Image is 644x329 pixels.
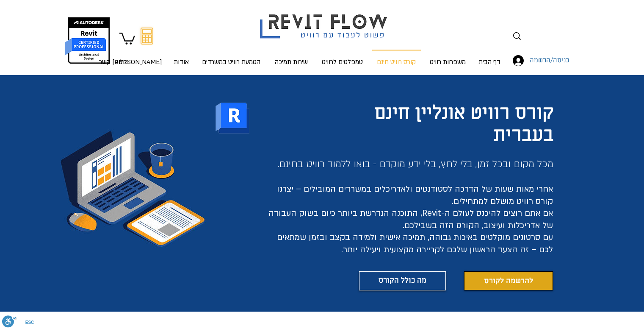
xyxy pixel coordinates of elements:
a: משפחות רוויט [423,50,473,67]
a: שירות תמיכה [268,50,315,67]
p: קורס רוויט חינם [373,51,419,74]
a: הטמעת רוויט במשרדים [195,50,268,67]
p: משפחות רוויט [426,50,469,74]
svg: מחשבון מעבר מאוטוקאד לרוויט [141,28,153,45]
span: להרשמה לקורס [484,276,533,286]
span: קורס רוויט אונליין חינם בעברית [374,100,553,147]
a: דף הבית [473,50,507,67]
span: אחרי מאות שעות של הדרכה לסטודנטים ולאדריכלים במשרדים המובילים – יצרנו קורס רוויט מושלם למתחילים. ... [268,184,553,231]
p: הטמעת רוויט במשרדים [199,50,264,74]
a: [PERSON_NAME] קשר [133,50,168,67]
a: בלוג [110,50,133,67]
a: מה כולל הקורס [359,271,446,290]
span: מה כולל הקורס [379,275,426,287]
a: קורס רוויט חינם [370,50,423,67]
img: בלוג.jpg [50,122,216,256]
a: טמפלטים לרוויט [315,50,370,67]
img: autodesk certified professional in revit for architectural design יונתן אלדד [64,17,111,64]
p: אודות [170,50,192,74]
span: כניסה/הרשמה [527,55,572,66]
img: רוויט לוגו [213,98,252,138]
p: טמפלטים לרוויט [318,50,366,74]
a: להרשמה לקורס [464,271,553,290]
p: שירות תמיכה [271,50,311,74]
p: דף הבית [475,50,504,74]
p: [PERSON_NAME] קשר [96,50,165,74]
p: בלוג [112,50,130,74]
button: כניסה/הרשמה [507,53,545,69]
nav: אתר [105,50,507,67]
span: מכל מקום ובכל זמן, בלי לחץ, בלי ידע מוקדם - בואו ללמוד רוויט בחינם. [277,157,553,170]
a: אודות [168,50,195,67]
img: Revit flow logo פשוט לעבוד עם רוויט [252,1,398,41]
span: עם סרטונים מוקלטים באיכות גבוהה, תמיכה אישית ולמידה בקצב ובזמן שמתאים לכם – זה הצעד הראשון שלכם ל... [277,232,553,255]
